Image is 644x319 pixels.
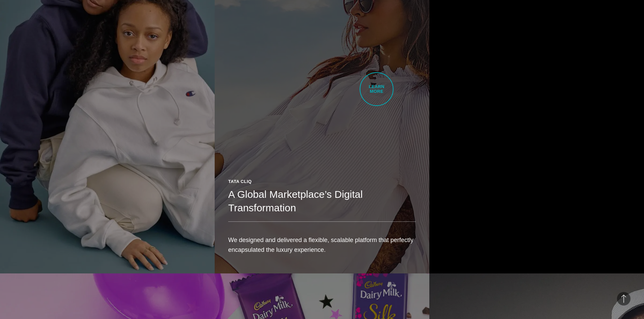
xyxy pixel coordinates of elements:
[228,178,416,185] div: Tata Cliq
[228,188,416,215] h2: A Global Marketplace’s Digital Transformation
[617,292,630,305] button: Back to Top
[228,235,416,254] p: We designed and delivered a flexible, scalable platform that perfectly encapsulated the luxury ex...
